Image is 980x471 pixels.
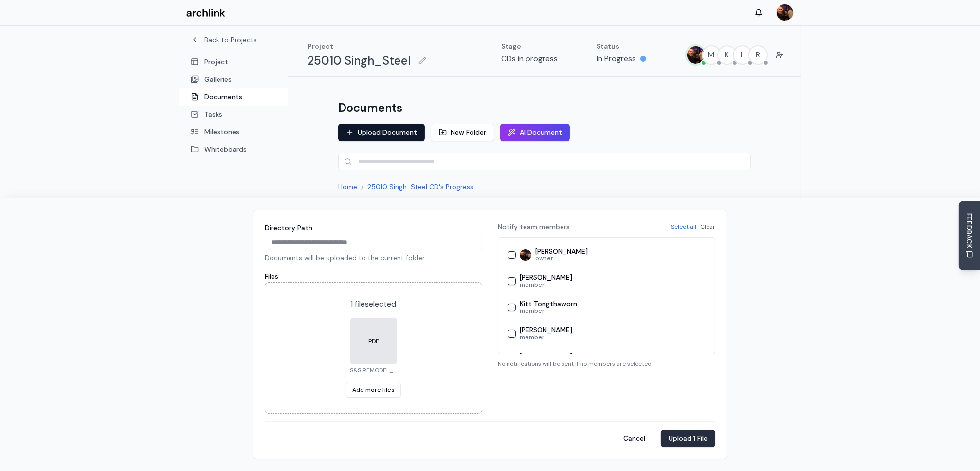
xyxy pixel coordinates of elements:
span: owner [535,254,588,262]
span: FEEDBACK [964,213,974,249]
img: Archlink [186,9,225,17]
button: Upload Document [338,124,425,141]
label: Directory Path [265,223,312,232]
h1: 25010 Singh_Steel [308,53,411,69]
button: K [717,45,737,65]
img: MARC JONES [687,46,705,64]
a: Back to Projects [191,35,276,45]
button: Send Feedback [959,201,980,270]
span: member [520,281,572,289]
label: Files [265,272,278,281]
button: Cancel [616,430,653,447]
button: Add more files [346,382,401,398]
button: R [748,45,768,65]
p: Stage [502,41,558,51]
span: [PERSON_NAME] [535,248,588,254]
span: member [520,333,572,341]
div: PDF [368,337,379,345]
button: Clear [700,223,715,231]
button: Upload 1 File [661,430,715,447]
p: Documents will be uploaded to the current folder [265,253,482,263]
span: R [749,46,767,64]
a: Tasks [179,106,288,123]
span: M [703,46,720,64]
span: 1 file selected [351,299,397,309]
p: CDs in progress [502,53,558,65]
a: Galleries [179,71,288,88]
button: MARC JONES [686,45,706,65]
a: Documents [179,88,288,106]
button: AI Document [500,124,570,141]
button: Select all [671,223,696,231]
label: Notify team members [498,222,570,232]
span: / [361,182,363,192]
img: MARC JONES [520,249,531,261]
span: L [734,46,751,64]
a: Whiteboards [179,141,288,158]
p: Project [308,41,430,51]
span: K [718,46,736,64]
p: Status [597,41,646,51]
span: [PERSON_NAME] [520,353,572,360]
button: M [702,45,721,65]
h1: Documents [338,100,402,116]
a: Project [179,53,288,71]
span: Kitt Tongthaworn [520,300,577,307]
span: [PERSON_NAME] [520,274,572,281]
span: [PERSON_NAME] [520,326,572,333]
button: Home [338,182,357,192]
span: member [520,307,577,315]
button: L [733,45,752,65]
p: In Progress [597,53,636,65]
img: MARC JONES [777,4,793,21]
p: No notifications will be sent if no members are selected [498,360,715,368]
span: S&S REMODEL_ADDITION - CD SET - [DATE].pdf [350,366,397,374]
button: New Folder [431,124,494,141]
a: Milestones [179,123,288,141]
button: 25010 Singh-Steel CD's Progress [367,182,473,192]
